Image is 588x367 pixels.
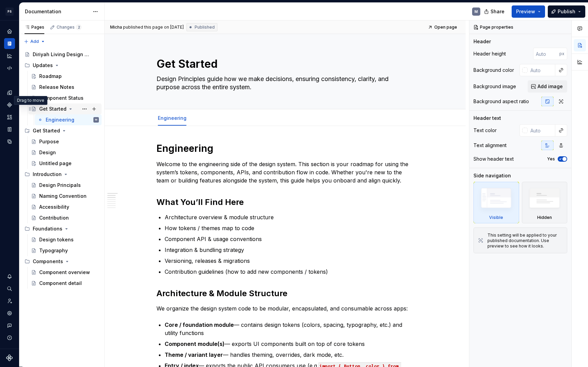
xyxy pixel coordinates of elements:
[22,49,102,289] div: Page tree
[473,38,491,45] div: Header
[4,50,15,61] a: Analytics
[39,73,62,80] div: Roadmap
[33,51,89,58] div: Diriyah Living Design System
[156,142,414,155] h1: Engineering
[39,214,69,221] div: Contribution
[33,258,63,265] div: Components
[165,246,414,254] p: Integration & bundling strategy
[22,223,102,234] div: Foundations
[4,320,15,331] button: Contact support
[95,116,97,123] div: M
[76,25,81,30] span: 2
[165,235,414,243] p: Component API & usage conventions
[28,212,102,223] a: Contribution
[35,114,102,125] a: EngineeringM
[4,38,15,49] a: Documentation
[28,234,102,245] a: Design tokens
[28,71,102,82] a: Roadmap
[22,256,102,267] div: Components
[165,340,414,348] p: — exports UI components built on top of core tokens
[165,224,414,232] p: How tokens / themes map to code
[473,98,529,105] div: Background aspect ratio
[434,25,457,30] span: Open page
[28,103,102,114] a: Get Started
[473,67,514,74] div: Background color
[473,115,501,122] div: Header text
[39,84,74,91] div: Release Notes
[558,8,575,15] span: Publish
[22,60,102,71] div: Updates
[46,116,74,123] div: Engineering
[533,48,559,60] input: Auto
[28,191,102,202] a: Naming Convention
[156,197,414,208] h2: What You’ll Find Here
[489,215,503,220] div: Visible
[6,354,13,361] svg: Supernova Logo
[4,136,15,147] a: Data sources
[28,82,102,93] a: Release Notes
[156,288,414,299] h2: Architecture & Module Structure
[4,308,15,319] a: Settings
[22,37,47,46] button: Add
[487,233,563,249] div: This setting will be applied to your published documentation. Use preview to see how it looks.
[28,267,102,278] a: Component overview
[4,283,15,294] button: Search ⌘K
[30,39,39,44] span: Add
[25,8,89,15] div: Documentation
[4,99,15,110] a: Components
[165,268,414,276] p: Contribution guidelines (how to add new components / tokens)
[5,7,14,16] div: PS
[39,182,81,189] div: Design Principals
[28,278,102,289] a: Component detail
[22,169,102,180] div: Introduction
[39,204,69,210] div: Accessibility
[39,160,72,167] div: Untitled page
[156,304,414,313] p: We organize the design system code to be modular, encapsulated, and consumable across apps:
[4,112,15,123] a: Assets
[548,5,585,18] button: Publish
[4,124,15,135] a: Storybook stories
[473,83,516,90] div: Background image
[33,127,60,134] div: Get Started
[28,93,102,103] a: Component Status
[39,236,74,243] div: Design tokens
[473,50,506,57] div: Header height
[537,215,552,220] div: Hidden
[155,111,189,125] div: Engineering
[57,25,81,30] div: Changes
[4,63,15,74] a: Code automation
[426,22,460,32] a: Open page
[4,271,15,282] div: Notifications
[39,106,66,112] div: Get Started
[165,321,234,328] strong: Core / foundation module
[559,51,564,57] p: px
[28,245,102,256] a: Typography
[39,269,90,276] div: Component overview
[474,9,478,14] div: M
[165,351,414,359] p: — handles theming, overrides, dark mode, etc.
[528,64,555,76] input: Auto
[158,115,186,121] a: Engineering
[39,95,84,101] div: Component Status
[473,182,519,223] div: Visible
[110,25,122,30] span: Micha
[4,296,15,306] div: Invite team
[14,96,47,105] div: Drag to move
[39,149,56,156] div: Design
[33,225,62,232] div: Foundations
[4,87,15,98] a: Design tokens
[491,8,504,15] span: Share
[522,182,568,223] div: Hidden
[516,8,535,15] span: Preview
[481,5,509,18] button: Share
[528,124,555,137] input: Auto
